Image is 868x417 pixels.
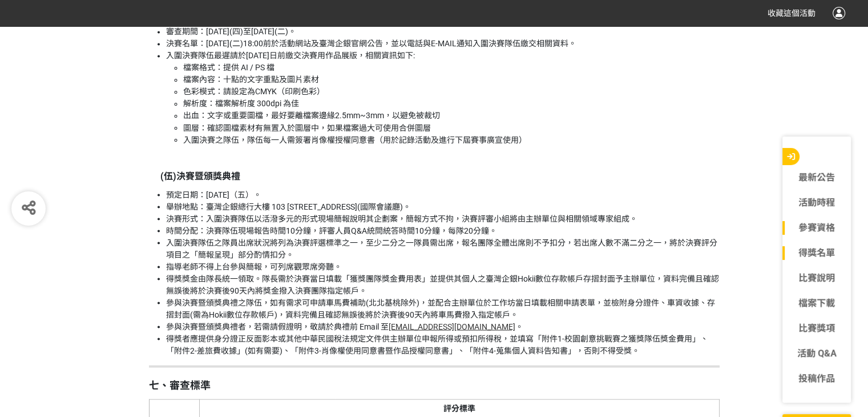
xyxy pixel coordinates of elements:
li: 參與決賽暨頒獎典禮者，若需請假證明，敬請於典禮前 Email 至 。 [166,320,720,332]
li: 時間分配：決賽隊伍現場報告時間10分鐘，評審人員Q&A統問統答時間10分鐘，每隊20分鐘。 [166,224,720,236]
li: 得獎獎金由隊長統一領取。隊長需於決賽當日填載「獲獎團隊獎金費用表」並提供其個人之臺灣企銀Hokii數位存款帳戶存摺封面予主辦單位，資料完備且確認無誤後將於決賽後90天內將獎金撥入決賽團隊指定帳戶。 [166,272,720,296]
li: 入圍決賽隊伍之隊員出席狀況將列為決賽評選標準之一，至少二分之一隊員需出席，報名團隊全體出席則不予扣分，若出席人數不滿二分之一，將於決賽評分項目之「簡報呈現」部分酌情扣分。 [166,236,720,260]
li: 入圍決賽隊伍最遲請於[DATE]日前繳交決賽用作品展版，相關資訊如下: [166,50,720,146]
li: 指導老師不得上台參與簡報，可列席觀眾席旁聽。 [166,260,720,272]
a: [EMAIL_ADDRESS][DOMAIN_NAME] [389,322,515,331]
li: 檔案格式：提供 AI / PS 檔 [183,62,720,74]
li: 舉辦地點：臺灣企銀總行大樓 103 [STREET_ADDRESS](國際會議廳)。 [166,201,720,212]
li: 得獎者應提供身分證正反面影本或其他中華民國稅法規定文件供主辦單位申報所得或預扣所得稅，並填寫「附件1-校園創意挑戰賽之獲獎隊伍獎金費用」、「附件2-差旅費收據」(如有需要)、「附件3-肖像權使用... [166,332,720,356]
strong: (伍)決賽暨頒獎典禮 [160,170,240,181]
a: 檔案下載 [782,296,851,310]
li: 色彩模式：請設定為CMYK（印刷色彩） [183,86,720,98]
li: 解析度：檔案解析度 300dpi 為佳 [183,98,720,110]
a: 得獎名單 [782,246,851,260]
li: 圖層：確認圖檔素材有無置入於圖層中，如果檔案過大可使用合併圖層 [183,122,720,134]
a: 參賽資格 [782,221,851,235]
span: 收藏這個活動 [768,9,815,18]
li: 檔案內容：十點的文字重點及圖片素材 [183,74,720,86]
a: 活動 Q&A [782,347,851,360]
a: 比賽獎項 [782,322,851,335]
strong: 七、審查標準 [149,379,211,391]
a: 比賽說明 [782,271,851,285]
a: 最新公告 [782,171,851,185]
li: 參與決賽暨頒獎典禮之隊伍，如有需求可申請車馬費補助(北北基桃除外)，並配合主辦單位於工作坊當日填載相關申請表單，並檢附身分證件、車資收據、存摺封面(需為Hokii數位存款帳戶)，資料完備且確認無... [166,296,720,320]
li: 預定日期：[DATE]（五）。 [166,189,720,201]
a: 活動時程 [782,196,851,210]
a: 投稿作品 [782,372,851,386]
li: 審查期間：[DATE](四)至[DATE](二)。 [166,26,720,38]
li: 決賽形式：入圍決賽隊伍以活潑多元的形式現場簡報說明其企劃案，簡報方式不拘，決賽評審小組將由主辦單位與相關領域專家組成。 [166,212,720,224]
li: 決賽名單：[DATE](二)18:00前於活動網站及臺灣企銀官網公告，並以電話與E-MAIL通知入圍決賽隊伍繳交相關資料。 [166,38,720,50]
li: 出血：文字或重要圖檔，最好要離檔案邊緣2.5mm~3mm，以避免被裁切 [183,110,720,122]
li: 入圍決賽之隊伍，隊伍每一人需簽署肖像權授權同意書（用於記錄活動及進行下屆賽事廣宣使用） [183,134,720,146]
